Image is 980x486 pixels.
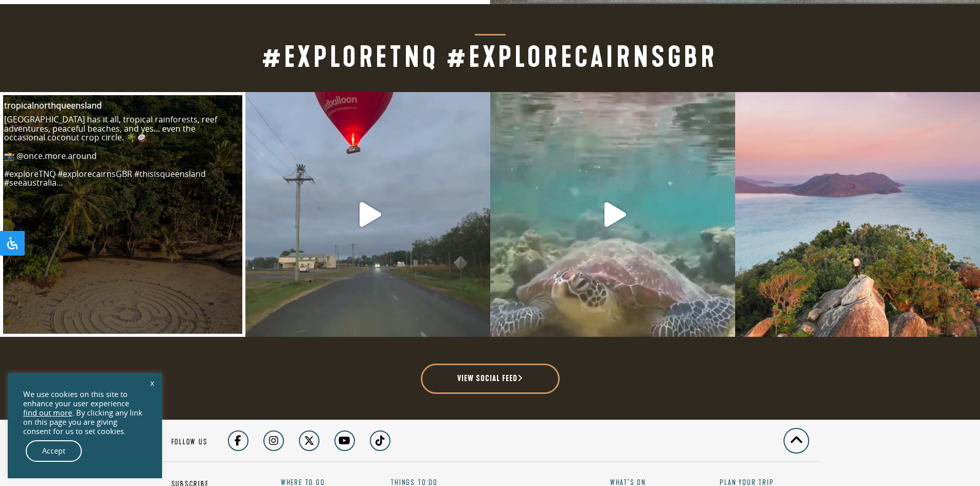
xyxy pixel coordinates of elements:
[145,371,159,394] a: x
[6,237,19,249] svg: Open Accessibility Panel
[171,437,208,452] h5: Follow us
[171,34,809,75] h2: #exploreTNQ #explorecairnsGBR
[23,390,147,436] div: We use cookies on this site to enhance your user experience . By clicking any link on this page y...
[23,408,72,418] a: find out more
[421,364,560,394] a: View social feed
[4,100,102,127] a: tropicalnorthqueensland
[26,440,82,462] a: Accept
